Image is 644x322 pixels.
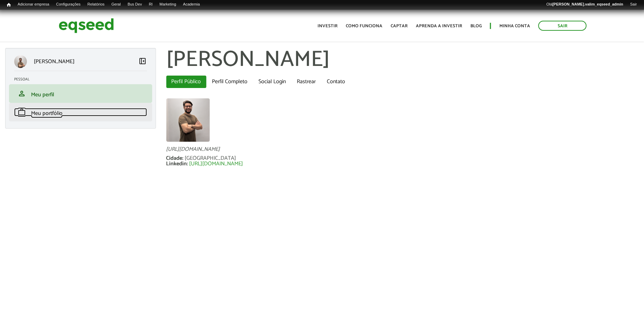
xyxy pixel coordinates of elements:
[14,77,152,81] h2: Pessoal
[59,17,114,35] img: EqSeed
[139,57,147,65] span: left_panel_close
[34,58,75,65] p: [PERSON_NAME]
[166,98,210,142] a: Ver perfil do usuário.
[166,156,185,161] div: Cidade
[139,57,147,67] a: Colapsar menu
[470,24,482,28] a: Blog
[14,2,53,7] a: Adicionar empresa
[180,2,204,7] a: Academia
[53,2,84,7] a: Configurações
[318,24,338,28] a: Investir
[156,2,179,7] a: Marketing
[31,90,54,99] span: Meu perfil
[166,48,639,72] h1: [PERSON_NAME]
[391,24,408,28] a: Captar
[7,2,11,7] span: Início
[627,2,641,7] a: Sair
[254,76,291,88] a: Social Login
[207,76,253,88] a: Perfil Completo
[108,2,124,7] a: Geral
[183,154,184,163] span: :
[18,108,26,116] span: work
[189,161,243,167] a: [URL][DOMAIN_NAME]
[145,2,156,7] a: RI
[31,109,62,118] span: Meu portfólio
[292,76,321,88] a: Rastrear
[18,89,26,98] span: person
[166,147,639,152] div: [URL][DOMAIN_NAME]
[9,103,152,121] li: Meu portfólio
[499,24,530,28] a: Minha conta
[3,2,14,8] a: Início
[538,21,587,31] a: Sair
[543,2,627,7] a: Olá[PERSON_NAME].valim_eqseed_admin
[346,24,382,28] a: Como funciona
[187,159,188,168] span: :
[185,156,236,161] div: [GEOGRAPHIC_DATA]
[84,2,108,7] a: Relatórios
[553,2,624,6] strong: [PERSON_NAME].valim_eqseed_admin
[14,108,147,116] a: workMeu portfólio
[9,84,152,103] li: Meu perfil
[166,76,206,88] a: Perfil Público
[124,2,146,7] a: Bus Dev
[166,161,189,167] div: Linkedin
[416,24,462,28] a: Aprenda a investir
[322,76,351,88] a: Contato
[166,98,210,142] img: Foto de Leonardo Valim
[14,89,147,98] a: personMeu perfil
